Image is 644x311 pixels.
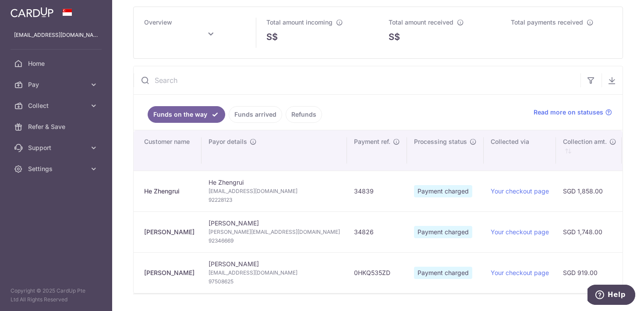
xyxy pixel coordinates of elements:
[484,130,556,171] th: Collected via
[556,130,622,171] th: Collection amt. : activate to sort column ascending
[144,187,195,196] div: He Zhengrui
[511,18,583,26] span: Total payments received
[347,130,407,171] th: Payment ref.
[148,106,225,123] a: Funds on the way
[202,211,347,252] td: [PERSON_NAME]
[491,228,549,236] a: Your checkout page
[144,228,195,236] div: [PERSON_NAME]
[144,268,195,277] div: [PERSON_NAME]
[389,18,453,26] span: Total amount received
[209,277,340,286] span: 97508625
[534,108,603,117] span: Read more on statuses
[407,130,484,171] th: Processing status
[229,106,282,123] a: Funds arrived
[347,171,407,211] td: 34839
[134,66,580,94] input: Search
[266,30,278,43] span: S$
[347,211,407,252] td: 34826
[144,18,172,26] span: Overview
[556,211,622,252] td: SGD 1,748.00
[491,187,549,195] a: Your checkout page
[202,130,347,171] th: Payor details
[266,18,333,26] span: Total amount incoming
[556,252,622,293] td: SGD 919.00
[209,137,247,146] span: Payor details
[20,6,38,14] span: Help
[414,137,467,146] span: Processing status
[11,7,53,18] img: CardUp
[534,108,612,117] a: Read more on statuses
[286,106,322,123] a: Refunds
[414,226,472,238] span: Payment charged
[209,228,340,236] span: [PERSON_NAME][EMAIL_ADDRESS][DOMAIN_NAME]
[209,268,340,277] span: [EMAIL_ADDRESS][DOMAIN_NAME]
[209,187,340,196] span: [EMAIL_ADDRESS][DOMAIN_NAME]
[28,164,86,173] span: Settings
[563,137,607,146] span: Collection amt.
[414,267,472,279] span: Payment charged
[556,171,622,211] td: SGD 1,858.00
[354,137,390,146] span: Payment ref.
[134,130,202,171] th: Customer name
[202,252,347,293] td: [PERSON_NAME]
[28,80,86,89] span: Pay
[28,122,86,131] span: Refer & Save
[389,30,400,43] span: S$
[28,143,86,152] span: Support
[28,59,86,68] span: Home
[347,252,407,293] td: 0HKQ535ZD
[28,101,86,110] span: Collect
[14,31,98,39] p: [EMAIL_ADDRESS][DOMAIN_NAME]
[202,171,347,211] td: He Zhengrui
[209,196,340,204] span: 92228123
[414,185,472,197] span: Payment charged
[491,269,549,276] a: Your checkout page
[587,285,635,307] iframe: Opens a widget where you can find more information
[209,236,340,245] span: 92346669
